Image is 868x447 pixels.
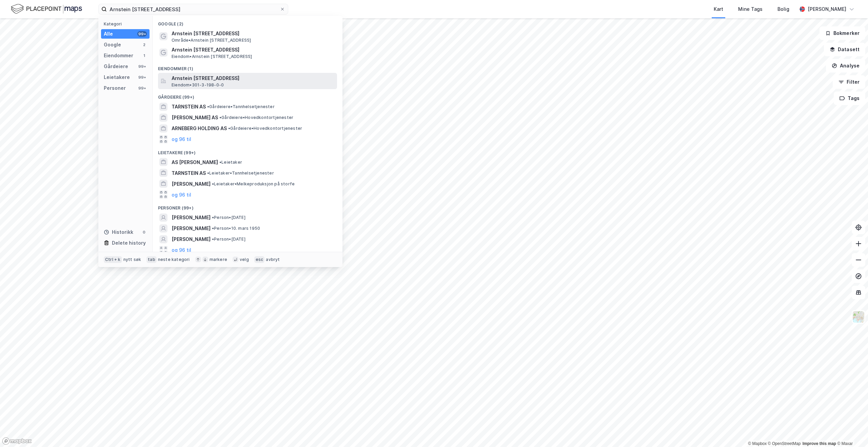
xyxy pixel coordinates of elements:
span: • [207,170,209,176]
div: Kart [714,5,723,13]
span: [PERSON_NAME] [172,180,211,188]
span: Arnstein [STREET_ADDRESS] [172,74,334,82]
span: AS [PERSON_NAME] [172,158,218,166]
img: logo.f888ab2527a4732fd821a326f86c7f29.svg [11,3,82,15]
span: Eiendom • 301-3-198-0-0 [172,82,224,88]
span: • [212,226,214,231]
iframe: Chat Widget [834,414,868,447]
span: Person • [DATE] [212,215,245,220]
div: 2 [141,42,147,47]
div: [PERSON_NAME] [808,5,846,13]
div: markere [210,257,227,262]
a: Improve this map [803,441,836,446]
div: 99+ [137,64,147,69]
div: Eiendommer (1) [153,61,342,73]
div: 99+ [137,75,147,80]
button: Filter [833,75,865,89]
span: [PERSON_NAME] AS [172,114,218,122]
div: Personer [104,84,126,92]
button: og 96 til [172,190,191,199]
div: 0 [141,229,147,235]
span: TARNSTEIN AS [172,169,206,177]
div: Eiendommer [104,52,133,60]
div: 1 [141,53,147,58]
div: Kategori [104,21,150,26]
span: [PERSON_NAME] [172,214,211,222]
div: neste kategori [158,257,190,262]
div: Delete history [112,239,146,247]
span: Leietaker • Melkeproduksjon på storfe [212,181,295,187]
span: • [207,104,209,109]
span: • [219,160,221,165]
div: Mine Tags [738,5,763,13]
button: og 96 til [172,135,191,143]
div: Leietakere [104,73,130,81]
span: Person • [DATE] [212,237,245,242]
button: Bokmerker [820,26,865,40]
a: Mapbox homepage [2,437,32,445]
span: • [219,115,221,120]
span: [PERSON_NAME] [172,224,211,232]
div: Gårdeiere (99+) [153,89,342,101]
span: Person • 10. mars 1950 [212,226,260,231]
span: Leietaker • Tannhelsetjenester [207,170,274,176]
span: Gårdeiere • Hovedkontortjenester [219,115,293,120]
a: Mapbox [748,441,767,446]
div: Historikk [104,228,133,236]
div: Google [104,41,121,49]
div: Ctrl + k [104,256,122,263]
span: Gårdeiere • Hovedkontortjenester [228,126,302,131]
span: TARNSTEIN AS [172,103,206,111]
span: • [212,181,214,186]
button: Tags [834,92,865,105]
div: Leietakere (99+) [153,145,342,157]
div: esc [254,256,265,263]
button: Datasett [824,43,865,56]
div: nytt søk [123,257,141,262]
div: Google (2) [153,16,342,28]
div: 99+ [137,85,147,91]
span: ARNEBERG HOLDING AS [172,124,227,133]
span: • [212,215,214,220]
span: Eiendom • Arnstein [STREET_ADDRESS] [172,54,252,59]
div: 99+ [137,31,147,37]
span: Gårdeiere • Tannhelsetjenester [207,104,275,109]
img: Z [852,310,865,323]
span: Leietaker [219,160,242,165]
span: Arnstein [STREET_ADDRESS] [172,29,334,38]
span: [PERSON_NAME] [172,235,211,243]
input: Søk på adresse, matrikkel, gårdeiere, leietakere eller personer [107,4,280,14]
span: • [212,237,214,242]
span: Arnstein [STREET_ADDRESS] [172,46,334,54]
span: • [228,126,230,131]
div: Alle [104,30,113,38]
div: Gårdeiere [104,62,128,70]
button: Analyse [826,59,865,73]
button: og 96 til [172,246,191,254]
div: velg [240,257,249,262]
div: tab [146,256,157,263]
div: Kontrollprogram for chat [834,414,868,447]
span: Område • Arnstein [STREET_ADDRESS] [172,38,251,43]
div: Personer (99+) [153,200,342,212]
div: Bolig [777,5,789,13]
div: avbryt [266,257,280,262]
a: OpenStreetMap [768,441,801,446]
